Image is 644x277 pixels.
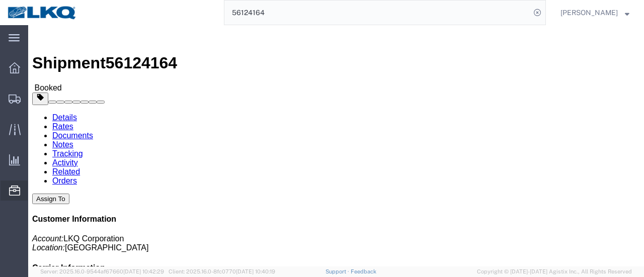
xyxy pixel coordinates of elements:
[560,7,630,19] button: [PERSON_NAME]
[169,268,275,274] span: Client: 2025.16.0-8fc0770
[7,5,77,20] img: logo
[351,268,376,274] a: Feedback
[560,7,618,18] span: Jason Voyles
[28,25,644,266] iframe: FS Legacy Container
[477,267,632,276] span: Copyright © [DATE]-[DATE] Agistix Inc., All Rights Reserved
[236,268,275,274] span: [DATE] 10:40:19
[123,268,164,274] span: [DATE] 10:42:29
[224,1,530,25] input: Search for shipment number, reference number
[40,268,164,274] span: Server: 2025.16.0-9544af67660
[326,268,351,274] a: Support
